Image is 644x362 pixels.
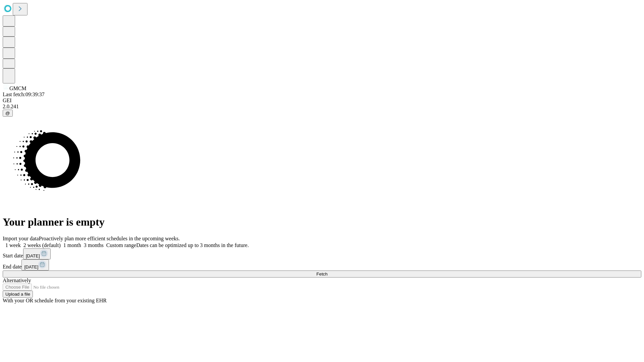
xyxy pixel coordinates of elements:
[106,242,136,248] span: Custom range
[26,253,40,258] span: [DATE]
[3,110,13,117] button: @
[3,216,641,228] h1: Your planner is empty
[3,278,31,283] span: Alternatively
[5,111,10,116] span: @
[3,236,39,241] span: Import your data
[3,291,33,298] button: Upload a file
[84,242,104,248] span: 3 months
[23,248,51,259] button: [DATE]
[3,298,107,303] span: With your OR schedule from your existing EHR
[3,270,641,278] button: Fetch
[21,259,49,270] button: [DATE]
[3,259,641,270] div: End date
[5,242,21,248] span: 1 week
[136,242,249,248] span: Dates can be optimized up to 3 months in the future.
[24,264,38,269] span: [DATE]
[3,104,641,110] div: 2.0.241
[63,242,81,248] span: 1 month
[3,92,45,97] span: Last fetch: 09:39:37
[3,248,641,259] div: Start date
[9,85,26,91] span: GMCM
[39,236,180,241] span: Proactively plan more efficient schedules in the upcoming weeks.
[23,242,61,248] span: 2 weeks (default)
[316,271,327,277] span: Fetch
[3,98,641,104] div: GEI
